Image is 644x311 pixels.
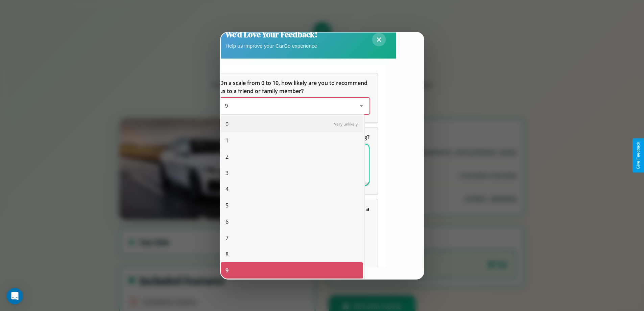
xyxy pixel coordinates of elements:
div: 8 [221,246,363,262]
span: 6 [225,218,229,226]
div: 3 [221,165,363,181]
div: 9 [221,262,363,279]
div: 2 [221,149,363,165]
div: Open Intercom Messenger [7,288,23,304]
span: 8 [225,250,229,258]
h2: We'd Love Your Feedback! [225,29,317,40]
span: Very unlikely [334,121,358,127]
span: 0 [225,120,229,128]
div: 7 [221,230,363,246]
span: 4 [225,185,229,193]
span: Which of the following features do you value the most in a vehicle? [219,205,371,221]
span: On a scale from 0 to 10, how likely are you to recommend us to a friend or family member? [219,79,369,95]
div: 10 [221,279,363,295]
span: 9 [225,266,229,274]
p: Help us improve your CarGo experience [225,41,317,50]
div: 5 [221,197,363,214]
div: 4 [221,181,363,197]
span: 2 [225,153,229,161]
h5: On a scale from 0 to 10, how likely are you to recommend us to a friend or family member? [219,79,369,95]
div: 0 [221,116,363,132]
span: 9 [225,102,228,110]
span: 1 [225,136,229,145]
div: Give Feedback [636,142,641,169]
span: 3 [225,169,229,177]
div: On a scale from 0 to 10, how likely are you to recommend us to a friend or family member? [211,73,378,122]
div: 6 [221,214,363,230]
div: On a scale from 0 to 10, how likely are you to recommend us to a friend or family member? [219,98,369,114]
span: 5 [225,201,229,209]
span: What can we do to make your experience more satisfying? [219,133,369,141]
div: 1 [221,132,363,149]
span: 7 [225,234,229,242]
